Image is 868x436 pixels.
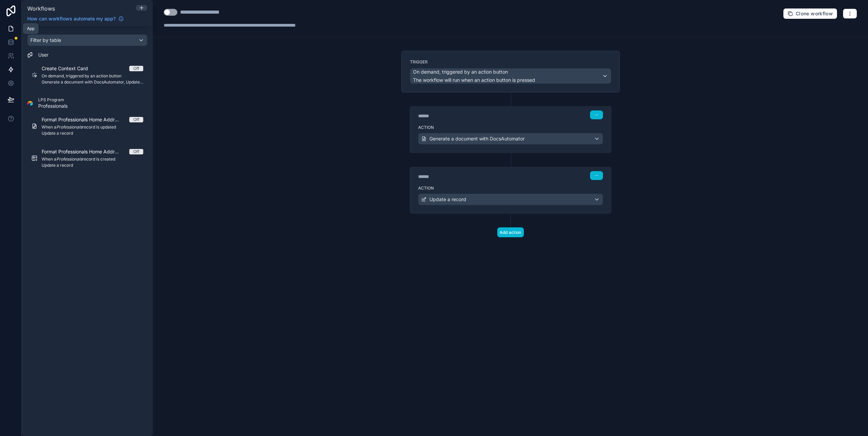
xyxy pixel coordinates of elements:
a: How can workflows automate my app? [25,15,127,22]
span: Clone workflow [796,11,833,17]
button: Generate a document with DocsAutomator [418,133,603,145]
span: Workflows [27,5,55,12]
label: Action [418,185,603,191]
button: On demand, triggered by an action buttonThe workflow will run when an action button is pressed [410,68,611,84]
button: Update a record [418,194,603,205]
button: Add action [497,227,524,237]
span: The workflow will run when an action button is pressed [413,77,535,83]
span: How can workflows automate my app? [27,15,116,22]
span: Generate a document with DocsAutomator [429,135,525,142]
span: Update a record [429,196,466,203]
label: Trigger [410,59,611,65]
label: Action [418,125,603,130]
div: App [27,26,34,31]
button: Clone workflow [783,8,837,19]
span: On demand, triggered by an action button [413,69,508,75]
